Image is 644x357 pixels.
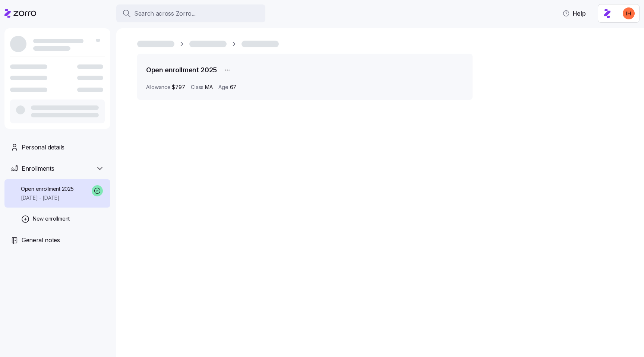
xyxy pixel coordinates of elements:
[33,215,70,222] span: New enrollment
[116,4,265,22] button: Search across Zorro...
[205,83,212,91] span: MA
[21,194,73,202] span: [DATE] - [DATE]
[218,83,228,91] span: Age
[556,6,592,21] button: Help
[146,65,217,75] h1: Open enrollment 2025
[230,83,236,91] span: 67
[22,143,64,152] span: Personal details
[22,236,60,245] span: General notes
[562,9,586,18] span: Help
[146,83,170,91] span: Allowance
[623,7,635,19] img: f3711480c2c985a33e19d88a07d4c111
[22,164,54,173] span: Enrollments
[172,83,185,91] span: $797
[191,83,203,91] span: Class
[134,9,196,18] span: Search across Zorro...
[21,185,73,193] span: Open enrollment 2025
